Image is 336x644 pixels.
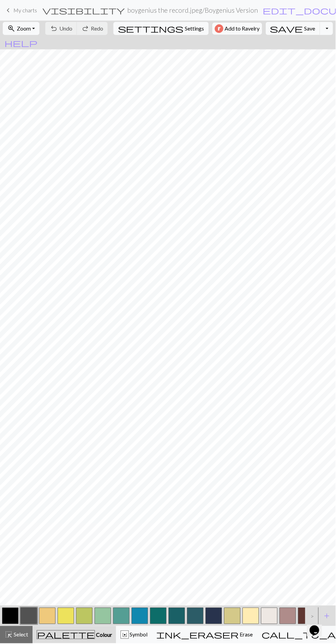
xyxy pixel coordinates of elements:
button: Add to Ravelry [213,23,262,35]
button: Save [266,22,321,35]
button: Y Symbol [116,627,152,644]
h2: boygenius the record.jpeg / Boygenius Version 3 [128,6,260,14]
button: Erase [152,627,257,644]
span: keyboard_arrow_left [4,5,12,15]
img: Ravelry [215,24,224,33]
span: palette [37,631,95,640]
i: Settings [118,24,184,33]
span: Zoom [17,25,31,32]
span: zoom_in [7,24,15,33]
span: settings [118,24,184,33]
div: Y [121,632,129,640]
span: Select [13,632,28,639]
div: > [305,607,316,626]
span: help [4,38,37,48]
span: ink_eraser [157,631,239,640]
span: Settings [185,24,204,33]
span: add [323,612,331,621]
span: Erase [239,632,253,639]
span: My charts [13,7,37,13]
iframe: chat widget [307,617,329,637]
span: save [271,24,303,33]
span: Colour [95,632,112,639]
a: My charts [4,4,37,16]
button: Zoom [3,22,39,35]
span: Add to Ravelry [225,24,260,33]
span: highlight_alt [4,631,13,640]
span: Symbol [129,632,148,639]
span: visibility [43,5,125,15]
button: Colour [33,627,116,644]
button: SettingsSettings [113,22,209,35]
span: Save [305,25,316,32]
